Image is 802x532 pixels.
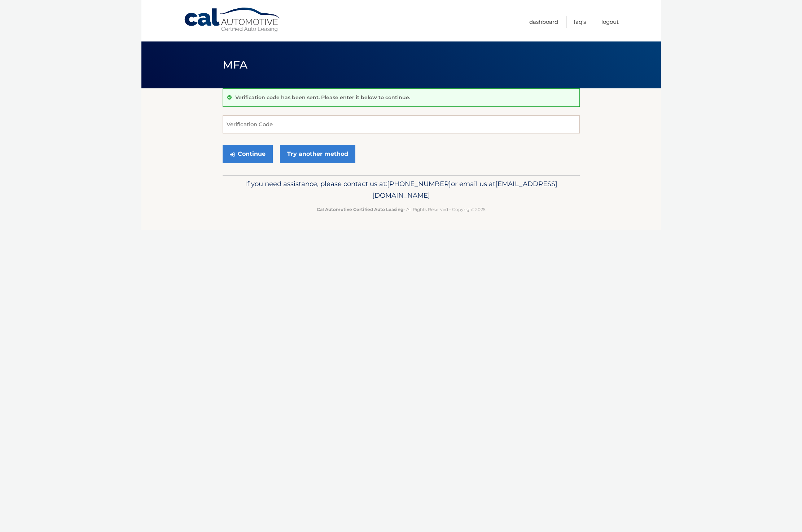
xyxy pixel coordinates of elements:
[574,16,586,28] a: FAQ's
[317,207,403,212] strong: Cal Automotive Certified Auto Leasing
[235,94,410,101] p: Verification code has been sent. Please enter it below to continue.
[227,178,575,201] p: If you need assistance, please contact us at: or email us at
[223,115,580,133] input: Verification Code
[223,145,273,163] button: Continue
[223,58,248,71] span: MFA
[372,180,557,199] span: [EMAIL_ADDRESS][DOMAIN_NAME]
[227,206,575,213] p: - All Rights Reserved - Copyright 2025
[601,16,619,28] a: Logout
[387,180,451,188] span: [PHONE_NUMBER]
[280,145,355,163] a: Try another method
[529,16,558,28] a: Dashboard
[184,7,281,33] a: Cal Automotive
